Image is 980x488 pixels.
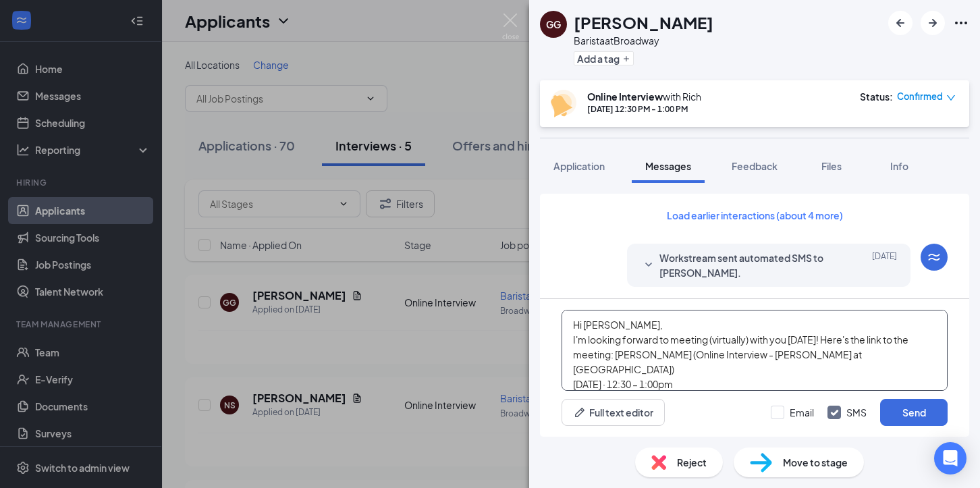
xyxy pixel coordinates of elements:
[645,160,691,172] span: Messages
[553,160,605,172] span: Application
[860,90,893,103] div: Status :
[587,90,701,103] div: with Rich
[880,399,948,426] button: Send
[574,51,634,65] button: PlusAdd a tag
[574,34,713,47] div: Barista at Broadway
[890,160,908,172] span: Info
[641,257,657,273] svg: SmallChevronDown
[872,250,897,280] span: [DATE]
[892,15,908,31] svg: ArrowLeftNew
[562,310,948,391] textarea: Hi [PERSON_NAME], I'm looking forward to meeting (virtually) with you [DATE]! Here's the link to ...
[587,103,701,115] div: [DATE] 12:30 PM - 1:00 PM
[783,455,848,470] span: Move to stage
[925,15,941,31] svg: ArrowRight
[934,442,967,475] div: Open Intercom Messenger
[732,160,778,172] span: Feedback
[587,90,663,103] b: Online Interview
[921,11,945,35] button: ArrowRight
[574,11,713,34] h1: [PERSON_NAME]
[897,90,943,103] span: Confirmed
[953,15,969,31] svg: Ellipses
[573,406,587,419] svg: Pen
[655,205,854,226] button: Load earlier interactions (about 4 more)
[677,455,707,470] span: Reject
[622,55,630,63] svg: Plus
[562,399,665,426] button: Full text editorPen
[946,93,956,103] span: down
[926,249,942,265] svg: WorkstreamLogo
[821,160,842,172] span: Files
[546,18,561,31] div: GG
[888,11,913,35] button: ArrowLeftNew
[659,250,836,280] span: Workstream sent automated SMS to [PERSON_NAME].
